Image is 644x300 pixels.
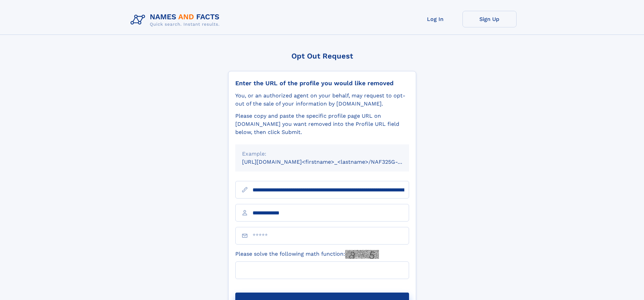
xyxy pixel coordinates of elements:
a: Sign Up [462,11,517,27]
div: Please copy and paste the specific profile page URL on [DOMAIN_NAME] you want removed into the Pr... [235,112,409,136]
img: Logo Names and Facts [128,11,225,29]
div: Example: [242,150,402,158]
div: You, or an authorized agent on your behalf, may request to opt-out of the sale of your informatio... [235,92,409,108]
div: Enter the URL of the profile you would like removed [235,79,409,87]
small: [URL][DOMAIN_NAME]<firstname>_<lastname>/NAF325G-xxxxxxxx [242,159,422,165]
div: Opt Out Request [228,52,416,60]
label: Please solve the following math function: [235,250,379,259]
a: Log In [408,11,462,27]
